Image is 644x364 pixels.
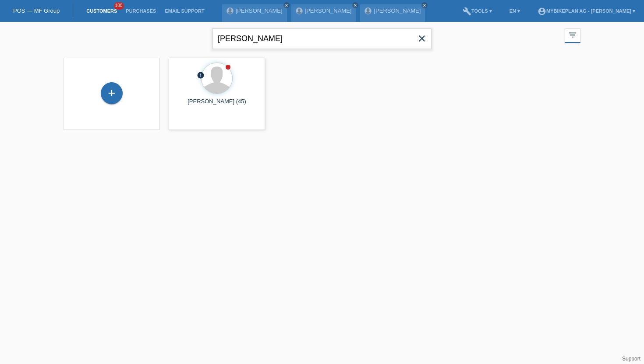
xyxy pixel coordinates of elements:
a: POS — MF Group [13,7,60,14]
i: close [284,3,289,7]
i: build [463,7,471,16]
a: [PERSON_NAME] [305,7,352,14]
i: error [197,71,205,79]
div: [PERSON_NAME] (45) [176,98,258,112]
input: Search... [212,28,432,49]
a: close [421,2,428,8]
a: [PERSON_NAME] [374,7,421,14]
a: EN ▾ [505,8,524,14]
a: Support [622,356,640,362]
div: Add customer [101,86,122,101]
div: unconfirmed, pending [197,71,205,80]
a: Customers [82,8,121,14]
i: account_circle [538,7,546,16]
a: Email Support [160,8,209,14]
a: Purchases [121,8,160,14]
a: account_circleMybikeplan AG - [PERSON_NAME] ▾ [533,8,640,14]
i: close [417,33,427,44]
a: [PERSON_NAME] [236,7,283,14]
span: 100 [114,2,124,10]
i: close [353,3,357,7]
i: filter_list [568,30,577,40]
i: close [422,3,427,7]
a: buildTools ▾ [458,8,496,14]
a: close [283,2,290,8]
a: close [352,2,358,8]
